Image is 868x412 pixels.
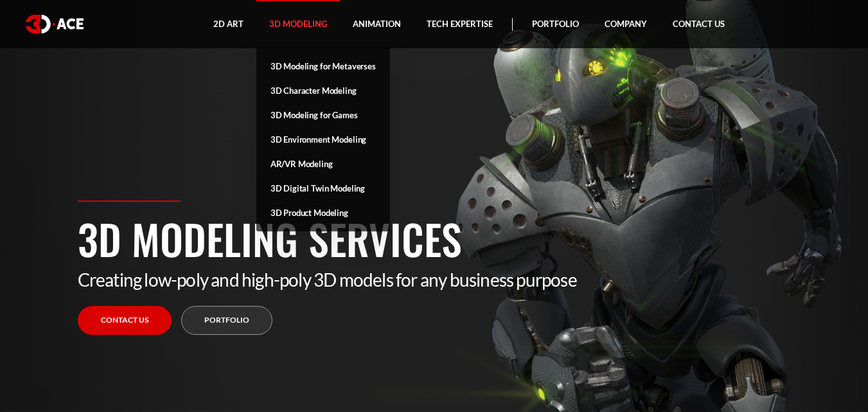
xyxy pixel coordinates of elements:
[256,176,390,201] a: 3D Digital Twin Modeling
[78,306,172,335] a: Contact us
[78,269,791,291] p: Creating low-poly and high-poly 3D models for any business purpose
[26,15,84,33] img: logo white
[256,201,390,225] a: 3D Product Modeling
[256,152,390,176] a: AR/VR Modeling
[256,78,390,103] a: 3D Character Modeling
[256,54,390,78] a: 3D Modeling for Metaverses
[256,103,390,127] a: 3D Modeling for Games
[256,127,390,152] a: 3D Environment Modeling
[181,306,272,335] a: Portfolio
[78,208,791,269] h1: 3D Modeling Services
